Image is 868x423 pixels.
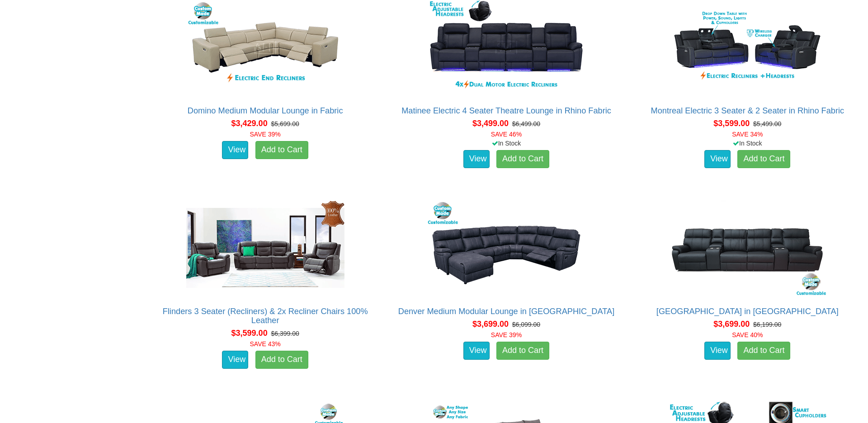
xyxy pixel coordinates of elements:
div: In Stock [391,139,622,148]
a: Add to Cart [496,342,549,360]
img: Flinders 3 Seater (Recliners) & 2x Recliner Chairs 100% Leather [184,198,347,298]
a: View [222,351,248,369]
a: View [463,342,490,360]
font: SAVE 43% [250,340,281,348]
a: Add to Cart [255,141,308,159]
a: Add to Cart [737,150,790,168]
del: $6,099.00 [512,321,540,328]
a: Flinders 3 Seater (Recliners) & 2x Recliner Chairs 100% Leather [163,307,368,325]
font: SAVE 39% [491,331,522,338]
font: SAVE 39% [250,131,281,138]
a: Add to Cart [496,150,549,168]
img: Denver Medium Modular Lounge in Fabric [425,198,588,298]
a: Add to Cart [737,342,790,360]
a: Montreal Electric 3 Seater & 2 Seater in Rhino Fabric [651,106,844,115]
a: [GEOGRAPHIC_DATA] in [GEOGRAPHIC_DATA] [656,307,839,316]
span: $3,599.00 [713,119,750,128]
a: View [704,150,731,168]
span: $3,599.00 [231,329,268,338]
img: Denver Theatre Lounge in Fabric [666,198,829,298]
div: In Stock [632,139,863,148]
a: Domino Medium Modular Lounge in Fabric [188,106,343,115]
span: $3,499.00 [472,119,509,128]
a: View [463,150,490,168]
a: Matinee Electric 4 Seater Theatre Lounge in Rhino Fabric [401,106,611,115]
del: $5,699.00 [271,120,299,127]
font: SAVE 46% [491,131,522,138]
span: $3,429.00 [231,119,268,128]
font: SAVE 40% [732,331,763,338]
del: $6,399.00 [271,330,299,337]
del: $5,499.00 [753,120,781,127]
a: Denver Medium Modular Lounge in [GEOGRAPHIC_DATA] [398,307,614,316]
del: $6,499.00 [512,120,540,127]
a: View [704,342,731,360]
del: $6,199.00 [753,321,781,328]
span: $3,699.00 [713,320,750,329]
a: View [222,141,248,159]
span: $3,699.00 [472,320,509,329]
font: SAVE 34% [732,131,763,138]
a: Add to Cart [255,351,308,369]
